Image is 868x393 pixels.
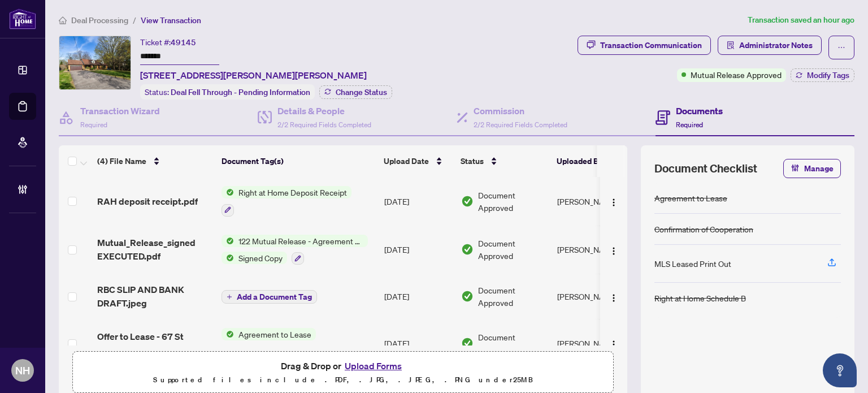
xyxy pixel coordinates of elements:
button: Status IconAgreement to Lease [222,328,375,359]
button: Open asap [823,353,857,387]
span: solution [727,41,735,49]
img: Logo [609,198,618,207]
div: Confirmation of Cooperation [654,223,753,235]
button: Logo [605,192,623,210]
img: Status Icon [222,235,234,247]
div: Right at Home Schedule B [654,292,746,304]
span: Status [461,155,484,167]
div: Status: [140,84,315,100]
span: Change Status [336,88,387,96]
img: Logo [609,340,618,349]
button: Logo [605,240,623,258]
span: Right at Home Deposit Receipt [234,186,351,198]
span: Add a Document Tag [237,293,312,301]
span: home [59,16,67,24]
span: (4) File Name [97,155,146,167]
button: Upload Forms [341,359,405,373]
span: Deal Fell Through - Pending Information [171,87,310,97]
button: Status Icon122 Mutual Release - Agreement of Purchase and SaleStatus IconSigned Copy [222,235,368,265]
span: Manage [804,159,834,178]
button: Transaction Communication [578,36,711,55]
span: Offer to Lease - 67 St Margarets - Accepted.pdf [97,330,212,357]
span: Document Approved [478,284,548,309]
div: Agreement to Lease [654,192,727,204]
img: IMG-X12245780_1.jpg [59,36,131,89]
img: Status Icon [222,252,234,264]
span: NH [15,362,30,378]
span: Mutual_Release_signed EXECUTED.pdf [97,236,212,263]
span: 49145 [171,37,196,47]
span: Drag & Drop or [281,359,405,373]
button: Status IconRight at Home Deposit Receipt [222,186,351,217]
button: Modify Tags [791,68,854,82]
td: [DATE] [380,319,457,368]
span: [STREET_ADDRESS][PERSON_NAME][PERSON_NAME] [140,68,367,82]
span: Deal Processing [71,15,128,25]
th: Document Tag(s) [217,145,379,177]
span: Required [676,120,703,129]
article: Transaction saved an hour ago [748,14,854,27]
button: Administrator Notes [718,36,822,55]
td: [PERSON_NAME] [553,177,637,226]
button: Logo [605,334,623,352]
th: Upload Date [379,145,456,177]
h4: Details & People [277,104,371,118]
span: 2/2 Required Fields Completed [277,120,371,129]
td: [PERSON_NAME] [553,319,637,368]
span: plus [227,294,232,300]
div: MLS Leased Print Out [654,257,731,270]
span: Document Checklist [654,161,757,176]
img: Status Icon [222,186,234,198]
span: Administrator Notes [739,36,813,54]
h4: Transaction Wizard [80,104,160,118]
span: Document Approved [478,189,548,214]
th: Uploaded By [552,145,637,177]
img: Document Status [461,337,474,349]
th: (4) File Name [93,145,217,177]
img: logo [9,8,36,29]
span: Document Approved [478,237,548,262]
button: Logo [605,287,623,305]
img: Status Icon [222,328,234,340]
span: RAH deposit receipt.pdf [97,195,198,208]
button: Add a Document Tag [222,289,317,304]
td: [DATE] [380,177,457,226]
h4: Documents [676,104,723,118]
span: View Transaction [141,15,201,25]
button: Change Status [319,85,392,99]
p: Supported files include .PDF, .JPG, .JPEG, .PNG under 25 MB [80,373,606,387]
span: Document Approved [478,331,548,356]
img: Document Status [461,195,474,208]
li: / [133,14,136,27]
button: Manage [783,159,841,178]
img: Document Status [461,290,474,303]
td: [PERSON_NAME] [553,274,637,319]
th: Status [456,145,552,177]
span: Agreement to Lease [234,328,316,340]
span: Modify Tags [807,71,849,79]
td: [PERSON_NAME] [553,226,637,274]
span: Signed Copy [234,252,287,264]
img: Logo [609,247,618,256]
span: 122 Mutual Release - Agreement of Purchase and Sale [234,235,368,247]
span: Mutual Release Approved [691,68,782,81]
button: Add a Document Tag [222,290,317,304]
img: Logo [609,293,618,303]
span: Upload Date [384,155,429,167]
div: Ticket #: [140,36,196,49]
span: 2/2 Required Fields Completed [474,120,567,129]
span: Required [80,120,107,129]
div: Transaction Communication [600,36,702,54]
h4: Commission [474,104,567,118]
span: RBC SLIP AND BANK DRAFT.jpeg [97,283,212,310]
td: [DATE] [380,274,457,319]
td: [DATE] [380,226,457,274]
span: ellipsis [837,44,845,51]
img: Document Status [461,243,474,256]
